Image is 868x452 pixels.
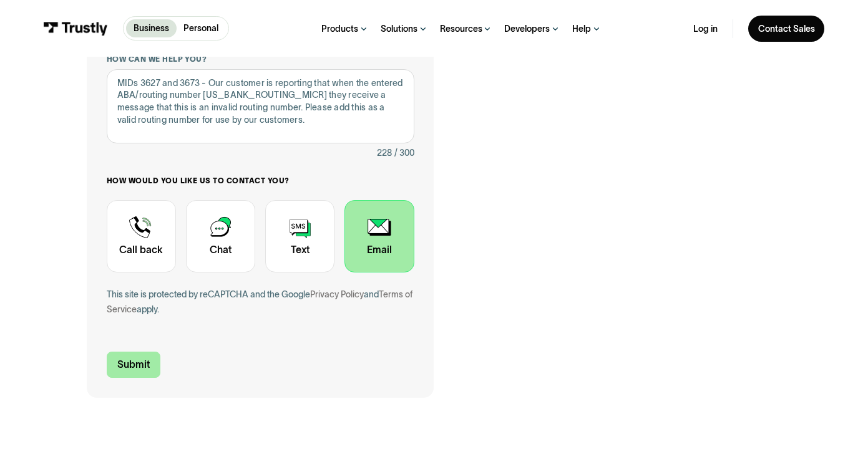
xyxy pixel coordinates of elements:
a: Privacy Policy [310,289,364,299]
div: Help [572,23,591,34]
input: Submit [107,352,160,378]
div: Products [321,23,358,34]
div: This site is protected by reCAPTCHA and the Google and apply. [107,287,414,317]
p: Business [134,22,169,35]
a: Business [126,19,177,37]
p: Personal [183,22,218,35]
label: How would you like us to contact you? [107,176,414,186]
div: Developers [504,23,550,34]
a: Contact Sales [748,16,825,42]
div: 228 [377,146,392,161]
div: Resources [440,23,482,34]
div: Contact Sales [758,23,815,34]
div: Solutions [381,23,417,34]
img: Trustly Logo [44,22,108,36]
label: How can we help you? [107,54,414,64]
a: Terms of Service [107,289,412,314]
a: Log in [693,23,718,34]
div: / 300 [394,146,414,161]
a: Personal [177,19,227,37]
